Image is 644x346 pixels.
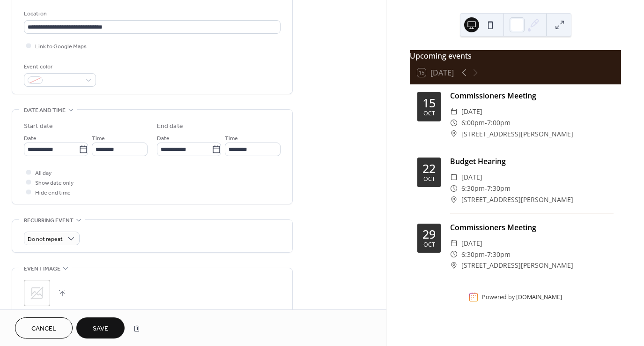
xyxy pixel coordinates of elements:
span: - [485,117,487,128]
span: [STREET_ADDRESS][PERSON_NAME] [461,260,573,271]
div: ​ [450,117,458,128]
span: 6:30pm [461,249,485,260]
span: - [485,249,487,260]
div: 29 [422,228,436,240]
div: Commissioners Meeting [450,222,614,233]
div: ​ [450,260,458,271]
span: Event image [24,264,60,274]
span: 7:00pm [487,117,511,128]
span: Do not repeat [28,234,63,245]
span: Cancel [31,324,56,334]
span: 7:30pm [487,183,511,194]
div: ​ [450,183,458,194]
span: - [485,183,487,194]
div: Upcoming events [410,50,621,61]
span: Time [225,134,238,143]
div: Powered by [482,293,562,301]
span: Date and time [24,105,66,115]
div: Event color [24,62,94,72]
span: Time [92,134,105,143]
div: Oct [423,176,435,182]
span: Recurring event [24,216,74,226]
div: Oct [423,242,435,248]
button: Cancel [15,317,73,338]
div: 15 [422,97,436,109]
div: Budget Hearing [450,156,614,167]
span: [STREET_ADDRESS][PERSON_NAME] [461,128,573,140]
span: 6:30pm [461,183,485,194]
div: ​ [450,106,458,117]
span: Date [24,134,37,143]
span: Hide end time [35,188,71,198]
div: Oct [423,111,435,117]
span: [DATE] [461,172,482,183]
div: ​ [450,249,458,260]
div: ​ [450,172,458,183]
span: [STREET_ADDRESS][PERSON_NAME] [461,194,573,205]
span: [DATE] [461,238,482,249]
span: 7:30pm [487,249,511,260]
div: End date [157,121,183,131]
div: Start date [24,121,53,131]
a: [DOMAIN_NAME] [516,293,562,301]
div: ​ [450,238,458,249]
span: Save [93,324,108,334]
div: 22 [422,163,436,174]
span: [DATE] [461,106,482,117]
div: Location [24,9,279,19]
span: Date [157,134,170,143]
div: Commissioners Meeting [450,90,614,101]
div: ; [24,280,50,306]
span: Link to Google Maps [35,42,87,52]
div: ​ [450,194,458,205]
div: ​ [450,128,458,140]
span: 6:00pm [461,117,485,128]
button: Save [76,317,125,338]
span: All day [35,168,52,178]
span: Show date only [35,178,74,188]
